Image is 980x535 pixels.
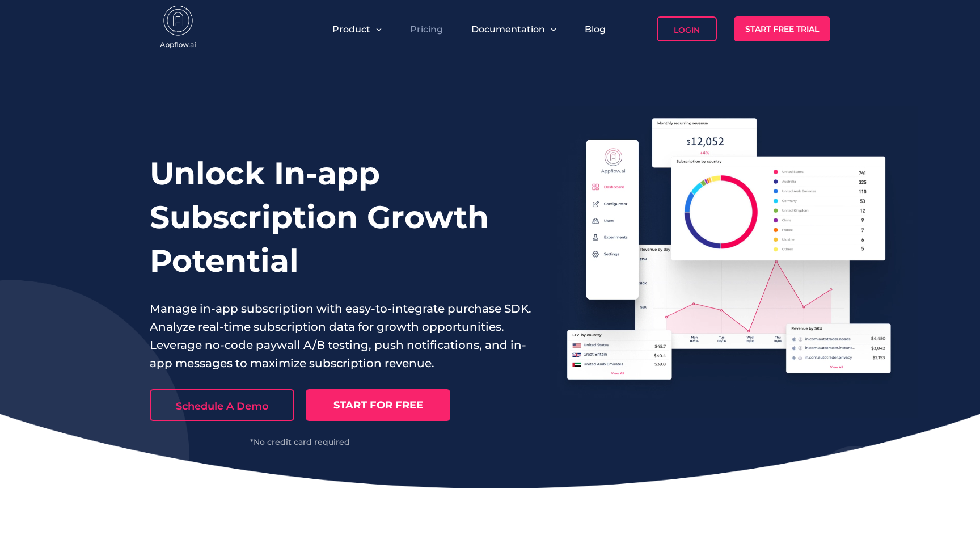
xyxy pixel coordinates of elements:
div: *No credit card required [150,438,450,446]
span: Product [332,24,370,35]
h1: Unlock In-app Subscription Growth Potential [150,151,532,283]
button: Product [332,24,382,35]
p: Manage in-app subscription with easy-to-integrate purchase SDK. Analyze real-time subscription da... [150,300,532,372]
a: Start Free Trial [734,16,830,41]
a: Schedule A Demo [150,389,294,421]
span: Documentation [471,24,545,35]
a: Blog [585,24,606,35]
a: Login [657,16,717,41]
img: appflow.ai-logo [150,6,206,51]
a: START FOR FREE [306,389,450,421]
button: Documentation [471,24,556,35]
a: Pricing [410,24,443,35]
